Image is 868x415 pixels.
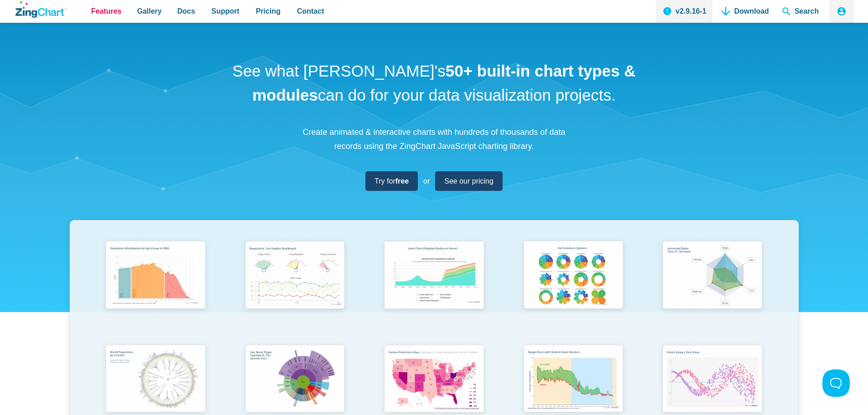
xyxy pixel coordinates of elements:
span: or [423,175,430,187]
a: Animated Radar Chart ft. Pet Data [643,236,782,340]
strong: 50+ built-in chart types & modules [252,62,636,104]
img: Animated Radar Chart ft. Pet Data [657,236,768,316]
a: Area Chart (Displays Nodes on Hover) [365,236,504,340]
a: Try forfree [365,171,418,191]
span: Docs [177,5,195,17]
a: Population Distribution by Age Group in 2052 [86,236,226,340]
a: Responsive Live Update Dashboard [225,236,365,340]
span: Pricing [256,5,280,17]
img: Responsive Live Update Dashboard [239,236,350,316]
img: Pie Transform Options [518,236,629,316]
a: ZingChart Logo. Click to return to the homepage [15,1,67,18]
strong: free [395,177,409,185]
a: Pie Transform Options [503,236,643,340]
span: Features [91,5,122,17]
iframe: Toggle Customer Support [822,369,850,397]
img: Population Distribution by Age Group in 2052 [100,236,211,316]
h1: See what [PERSON_NAME]'s can do for your data visualization projects. [229,59,639,107]
span: Contact [297,5,324,17]
span: Gallery [137,5,162,17]
a: See our pricing [435,171,503,191]
p: Create animated & interactive charts with hundreds of thousands of data records using the ZingCha... [298,125,571,153]
img: Area Chart (Displays Nodes on Hover) [378,236,489,316]
span: See our pricing [444,175,493,187]
span: Support [211,5,239,17]
span: Try for [375,175,409,187]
